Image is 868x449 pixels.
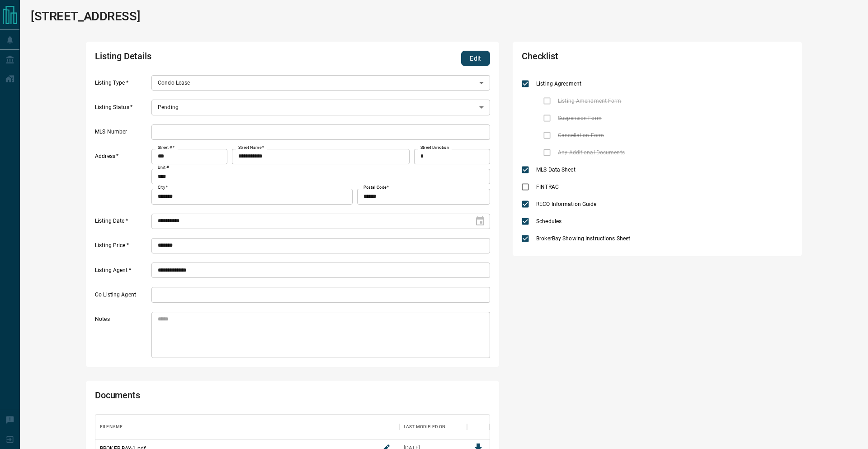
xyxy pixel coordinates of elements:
label: Listing Type [95,79,149,91]
button: Edit [461,51,490,66]
div: Last Modified On [404,414,445,439]
label: Listing Agent [95,267,149,278]
div: Condo Lease [151,75,490,91]
h2: Listing Details [95,51,332,66]
label: Street # [158,145,175,151]
span: Any Additional Documents [556,148,627,157]
label: Street Name [238,145,264,151]
label: Unit # [158,165,169,171]
span: FINTRAC [534,183,561,191]
span: Suspension Form [556,114,604,122]
span: Listing Amendment Form [556,97,623,105]
span: BrokerBay Showing Instructions Sheet [534,234,632,243]
div: Pending [151,100,490,115]
label: Address [95,153,149,204]
label: MLS Number [95,128,149,140]
label: City [158,185,168,191]
span: Schedules [534,217,564,225]
span: Cancellation Form [556,131,606,139]
h2: Documents [95,390,332,405]
label: Postal Code [363,185,389,191]
div: Filename [100,414,123,439]
span: MLS Data Sheet [534,166,578,174]
label: Co Listing Agent [95,291,149,303]
label: Listing Price [95,242,149,253]
h1: [STREET_ADDRESS] [31,9,140,24]
div: Filename [95,414,399,439]
label: Listing Status [95,104,149,115]
span: Listing Agreement [534,80,584,88]
label: Notes [95,315,149,358]
h2: Checklist [522,51,684,66]
label: Street Direction [420,145,449,151]
div: Last Modified On [399,414,467,439]
span: RECO Information Guide [534,200,599,208]
label: Listing Date [95,217,149,229]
